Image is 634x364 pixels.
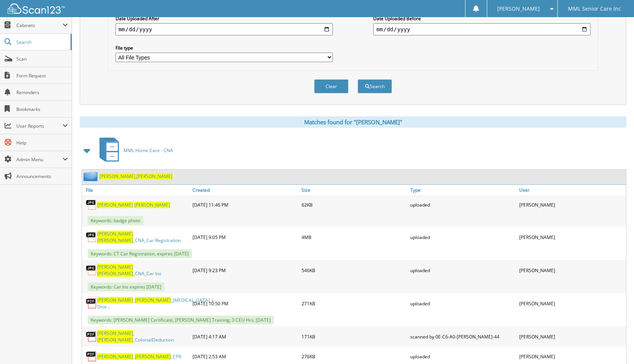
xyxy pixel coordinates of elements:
input: end [373,23,591,35]
label: Date Uploaded After [116,15,333,22]
div: [DATE] 9:05 PM [191,229,299,245]
div: [PERSON_NAME] [517,197,626,212]
img: JPG.png [86,199,97,210]
span: Announcements [16,173,68,180]
span: [PERSON_NAME] [97,270,133,277]
div: uploaded [408,229,517,245]
label: File type [116,45,333,51]
span: [PERSON_NAME] [97,353,133,360]
span: MML Home Care - CNA [124,147,173,154]
a: [PERSON_NAME] [PERSON_NAME]_CNA_Car Ins [97,264,189,277]
div: uploaded [408,349,517,364]
a: [PERSON_NAME]_[PERSON_NAME]_[MEDICAL_DATA]_s Dise... [97,297,214,310]
span: [PERSON_NAME] [97,237,133,244]
iframe: Chat Widget [596,327,634,364]
div: [PERSON_NAME] [517,349,626,364]
div: [DATE] 4:17 AM [191,328,299,345]
a: MML Home Care - CNA [95,135,173,165]
div: 4MB [300,229,408,245]
img: JPG.png [86,265,97,276]
div: uploaded [408,262,517,279]
label: Date Uploaded Before [373,15,591,22]
span: User Reports [16,123,63,129]
span: Form Request [16,72,68,79]
div: 171KB [300,328,408,345]
a: Created [191,185,299,195]
a: [PERSON_NAME]_[PERSON_NAME]_CPR [97,353,181,360]
div: 62KB [300,197,408,212]
div: 276KB [300,349,408,364]
div: 271KB [300,295,408,312]
span: Cabinets [16,22,63,29]
div: [PERSON_NAME] [517,229,626,245]
img: PDF.png [86,298,97,309]
span: Keywords: [PERSON_NAME] Certificate, [PERSON_NAME] Training, 3 CEU Hrs, [DATE] [88,316,274,324]
span: [PERSON_NAME] [136,173,172,180]
div: [DATE] 2:53 AM [191,349,299,364]
div: [PERSON_NAME] [517,262,626,279]
a: File [82,185,191,195]
a: Size [300,185,408,195]
div: scanned by 0E-C6-A0-[PERSON_NAME]-44 [408,328,517,345]
div: Matches found for "[PERSON_NAME]" [80,116,626,128]
img: scan123-logo-white.svg [8,3,65,14]
span: [PERSON_NAME] [97,337,133,343]
span: [PERSON_NAME] [97,297,133,303]
span: Keywords: badge photo [88,216,143,225]
span: [PERSON_NAME] [97,330,133,337]
div: [PERSON_NAME] [517,295,626,312]
span: Reminders [16,89,68,96]
a: [PERSON_NAME] [PERSON_NAME]_CNA_Car Registration [97,231,189,244]
a: User [517,185,626,195]
a: Type [408,185,517,195]
span: [PERSON_NAME] [97,202,133,208]
a: [PERSON_NAME],[PERSON_NAME] [100,173,172,180]
span: [PERSON_NAME] [135,353,171,360]
span: [PERSON_NAME] [100,173,135,180]
div: uploaded [408,197,517,212]
img: PDF.png [86,331,97,342]
span: Help [16,140,68,146]
button: Search [358,79,392,93]
button: Clear [314,79,348,93]
div: [DATE] 9:23 PM [191,262,299,279]
img: JPG.png [86,231,97,243]
span: Bookmarks [16,106,68,112]
div: 546KB [300,262,408,279]
span: [PERSON_NAME] [135,297,171,303]
div: [DATE] 11:46 PM [191,197,299,212]
span: [PERSON_NAME] [97,264,133,270]
span: Search [16,39,67,45]
span: [PERSON_NAME] [497,6,540,11]
span: Scan [16,56,68,62]
span: Keywords: Car Ins expires [DATE] [88,282,164,291]
span: [PERSON_NAME] [97,231,133,237]
span: Keywords: CT Car Registration, expires [DATE] [88,249,192,258]
span: MML Senior Care Inc [568,6,621,11]
span: [PERSON_NAME] [134,202,170,208]
span: Admin Menu [16,156,63,163]
div: uploaded [408,295,517,312]
div: [DATE] 10:50 PM [191,295,299,312]
img: folder2.png [83,172,100,181]
img: PDF.png [86,351,97,362]
input: start [116,23,333,35]
a: [PERSON_NAME],[PERSON_NAME]_ColonialDeduction [97,330,189,343]
a: [PERSON_NAME] [PERSON_NAME] [97,202,170,208]
div: [PERSON_NAME] [517,328,626,345]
